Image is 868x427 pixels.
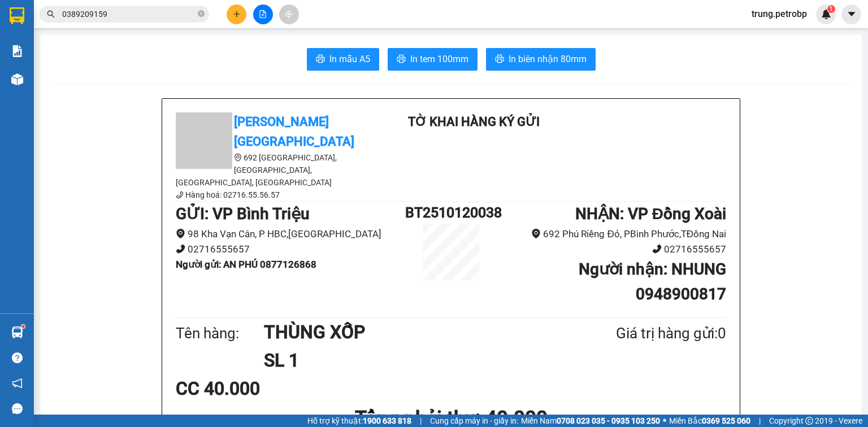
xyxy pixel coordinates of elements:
[264,318,561,346] h1: THÙNG XỐP
[329,52,370,66] span: In mẫu A5
[285,10,293,18] span: aim
[316,54,325,65] span: printer
[198,9,205,20] span: close-circle
[307,415,411,427] span: Hỗ trợ kỹ thuật:
[430,415,518,427] span: Cung cấp máy in - giấy in:
[198,10,205,17] span: close-circle
[497,242,726,257] li: 02716555657
[176,204,310,223] b: GỬI : VP Bình Triệu
[234,154,242,162] span: environment
[652,244,662,254] span: phone
[743,7,816,21] span: trung.petrobp
[557,416,660,425] strong: 0708 023 035 - 0935 103 250
[176,229,185,238] span: environment
[307,48,379,71] button: printerIn mẫu A5
[561,322,726,345] div: Giá trị hàng gửi: 0
[420,415,422,427] span: |
[408,115,540,129] b: TỜ KHAI HÀNG KÝ GỬI
[405,202,497,224] h1: BT2510120038
[12,352,23,363] span: question-circle
[509,52,587,66] span: In biên nhận 80mm
[176,191,184,199] span: phone
[176,322,264,345] div: Tên hàng:
[62,8,196,20] input: Tìm tên, số ĐT hoặc mã đơn
[176,259,316,270] b: Người gửi : AN PHÚ 0877126868
[410,52,468,66] span: In tem 100mm
[397,54,406,65] span: printer
[10,7,24,24] img: logo-vxr
[702,416,750,425] strong: 0369 525 060
[805,417,813,425] span: copyright
[521,415,660,427] span: Miền Nam
[829,5,833,13] span: 1
[21,325,25,328] sup: 1
[47,10,55,18] span: search
[759,415,761,427] span: |
[279,5,299,24] button: aim
[227,5,246,24] button: plus
[579,260,726,303] b: Người nhận : NHUNG 0948900817
[669,415,750,427] span: Miền Bắc
[253,5,273,24] button: file-add
[176,151,379,189] li: 692 [GEOGRAPHIC_DATA], [GEOGRAPHIC_DATA], [GEOGRAPHIC_DATA], [GEOGRAPHIC_DATA]
[11,326,23,338] img: warehouse-icon
[176,374,357,403] div: CC 40.000
[821,9,831,19] img: icon-new-feature
[234,115,354,149] b: [PERSON_NAME][GEOGRAPHIC_DATA]
[11,73,23,85] img: warehouse-icon
[575,204,726,223] b: NHẬN : VP Đồng Xoài
[841,5,861,24] button: caret-down
[847,9,857,19] span: caret-down
[495,54,504,65] span: printer
[176,226,405,242] li: 98 Kha Vạn Cân, P HBC,[GEOGRAPHIC_DATA]
[663,419,666,423] span: ⚪️
[497,226,726,242] li: 692 Phú Riềng Đỏ, PBình Phước,TĐồng Nai
[486,48,596,71] button: printerIn biên nhận 80mm
[12,403,23,414] span: message
[11,45,23,57] img: solution-icon
[233,10,241,18] span: plus
[827,5,835,13] sup: 1
[12,378,23,389] span: notification
[259,10,267,18] span: file-add
[264,346,561,374] h1: SL 1
[176,189,379,201] li: Hàng hoá: 02716.55.56.57
[176,242,405,257] li: 02716555657
[388,48,478,71] button: printerIn tem 100mm
[176,244,185,254] span: phone
[531,229,541,238] span: environment
[363,416,411,425] strong: 1900 633 818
